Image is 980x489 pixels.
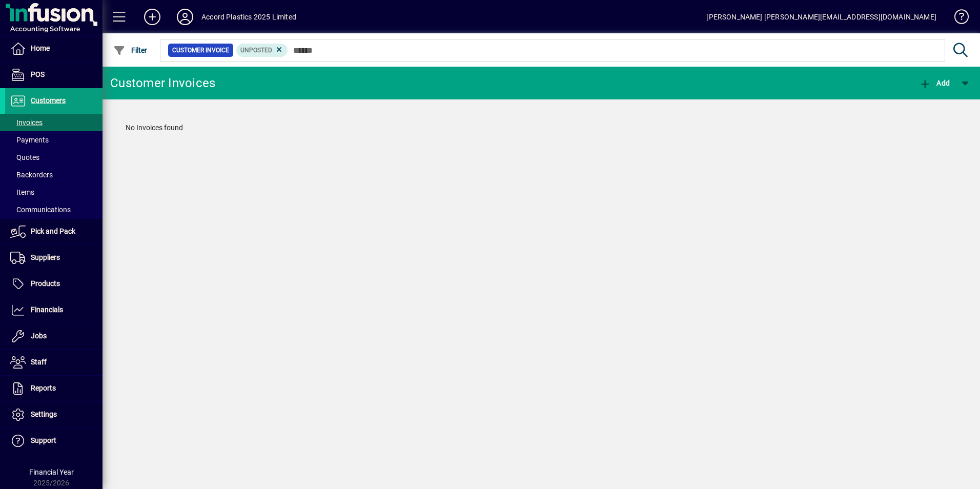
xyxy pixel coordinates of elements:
[10,136,49,144] span: Payments
[169,8,201,26] button: Profile
[172,45,229,55] span: Customer Invoice
[10,153,39,161] span: Quotes
[110,75,215,91] div: Customer Invoices
[201,9,296,25] div: Accord Plastics 2025 Limited
[31,44,50,52] span: Home
[236,44,288,57] mat-chip: Customer Invoice Status: Unposted
[31,227,75,235] span: Pick and Pack
[31,358,47,366] span: Staff
[5,62,103,88] a: POS
[31,410,57,418] span: Settings
[240,47,272,54] span: Unposted
[5,323,103,349] a: Jobs
[916,74,952,92] button: Add
[31,436,56,444] span: Support
[5,201,103,218] a: Communications
[31,384,56,392] span: Reports
[706,9,936,25] div: [PERSON_NAME] [PERSON_NAME][EMAIL_ADDRESS][DOMAIN_NAME]
[31,305,63,314] span: Financials
[10,118,43,127] span: Invoices
[919,79,950,87] span: Add
[5,376,103,401] a: Reports
[5,184,103,201] a: Items
[5,114,103,131] a: Invoices
[115,112,967,144] div: No Invoices found
[5,245,103,271] a: Suppliers
[5,350,103,375] a: Staff
[113,46,148,54] span: Filter
[31,96,66,105] span: Customers
[29,468,74,476] span: Financial Year
[5,149,103,166] a: Quotes
[136,8,169,26] button: Add
[31,279,60,288] span: Products
[5,428,103,454] a: Support
[5,219,103,244] a: Pick and Pack
[31,332,47,340] span: Jobs
[5,402,103,427] a: Settings
[10,206,71,214] span: Communications
[5,131,103,149] a: Payments
[5,36,103,62] a: Home
[5,271,103,297] a: Products
[31,253,60,261] span: Suppliers
[111,41,150,59] button: Filter
[5,166,103,184] a: Backorders
[10,171,53,179] span: Backorders
[5,297,103,323] a: Financials
[31,70,45,78] span: POS
[947,2,967,35] a: Knowledge Base
[10,188,34,196] span: Items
